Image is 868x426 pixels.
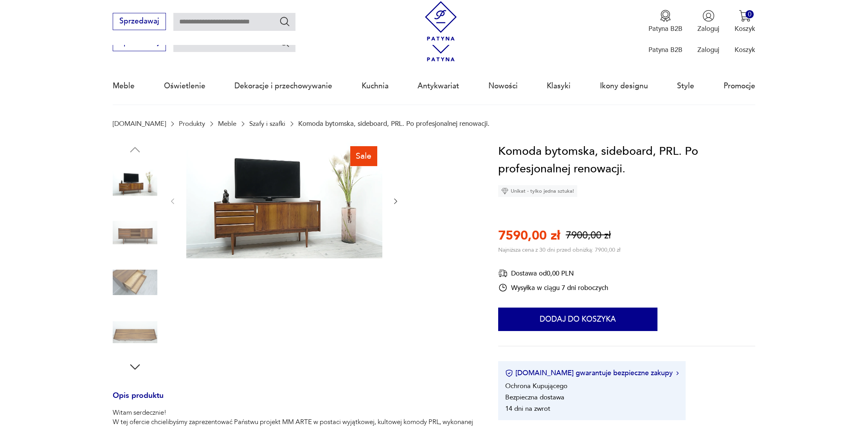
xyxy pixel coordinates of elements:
[498,308,657,331] button: Dodaj do koszyka
[648,10,683,33] button: Patyna B2B
[697,24,719,33] p: Zaloguj
[418,68,459,104] a: Antykwariat
[739,10,751,22] img: Ikona koszyka
[498,246,620,254] p: Najniższa cena z 30 dni przed obniżką: 7900,00 zł
[421,1,461,41] img: Patyna - sklep z meblami i dekoracjami vintage
[505,368,679,378] button: [DOMAIN_NAME] gwarantuje bezpieczne zakupy
[498,143,755,178] h1: Komoda bytomska, sideboard, PRL. Po profesjonalnej renowacji.
[600,68,648,104] a: Ikony designu
[113,40,166,46] a: Sprzedawaj
[724,68,755,104] a: Promocje
[505,393,564,402] li: Bezpieczna dostawa
[498,185,577,197] div: Unikat - tylko jedna sztuka!
[505,381,567,390] li: Ochrona Kupującego
[746,10,754,18] div: 0
[186,143,382,258] img: Zdjęcie produktu Komoda bytomska, sideboard, PRL. Po profesjonalnej renowacji.
[113,210,157,255] img: Zdjęcie produktu Komoda bytomska, sideboard, PRL. Po profesjonalnej renowacji.
[501,188,508,195] img: Ikona diamentu
[697,10,719,33] button: Zaloguj
[279,37,290,48] button: Szukaj
[488,68,518,104] a: Nowości
[505,404,550,413] li: 14 dni na zwrot
[547,68,571,104] a: Klasyki
[164,68,205,104] a: Oświetlenie
[648,45,683,54] p: Patyna B2B
[249,120,285,127] a: Szafy i szafki
[362,68,389,104] a: Kuchnia
[702,10,715,22] img: Ikonka użytkownika
[279,16,290,27] button: Szukaj
[498,283,608,292] div: Wysyłka w ciągu 7 dni roboczych
[113,19,166,25] a: Sprzedawaj
[113,161,157,205] img: Zdjęcie produktu Komoda bytomska, sideboard, PRL. Po profesjonalnej renowacji.
[498,227,560,244] p: 7590,00 zł
[735,10,755,33] button: 0Koszyk
[113,393,475,408] h3: Opis produktu
[659,10,672,22] img: Ikona medalu
[298,120,490,127] p: Komoda bytomska, sideboard, PRL. Po profesjonalnej renowacji.
[113,68,135,104] a: Meble
[566,229,611,242] p: 7900,00 zł
[113,120,166,127] a: [DOMAIN_NAME]
[648,10,683,33] a: Ikona medaluPatyna B2B
[648,24,683,33] p: Patyna B2B
[113,13,166,30] button: Sprzedawaj
[350,146,377,166] div: Sale
[505,369,513,377] img: Ikona certyfikatu
[735,24,755,33] p: Koszyk
[676,371,679,375] img: Ikona strzałki w prawo
[179,120,205,127] a: Produkty
[735,45,755,54] p: Koszyk
[697,45,719,54] p: Zaloguj
[113,260,157,305] img: Zdjęcie produktu Komoda bytomska, sideboard, PRL. Po profesjonalnej renowacji.
[498,268,508,278] img: Ikona dostawy
[218,120,236,127] a: Meble
[113,310,157,354] img: Zdjęcie produktu Komoda bytomska, sideboard, PRL. Po profesjonalnej renowacji.
[498,268,608,278] div: Dostawa od 0,00 PLN
[234,68,332,104] a: Dekoracje i przechowywanie
[677,68,694,104] a: Style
